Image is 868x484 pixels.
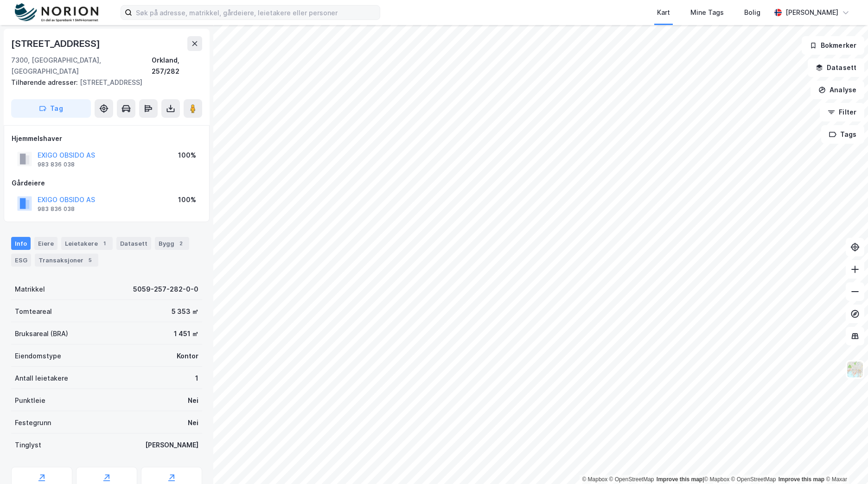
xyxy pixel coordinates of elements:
[38,161,75,168] div: 983 836 038
[61,237,113,250] div: Leietakere
[188,417,198,428] div: Nei
[15,439,41,451] div: Tinglyst
[15,373,68,384] div: Antall leietakere
[100,239,109,248] div: 1
[820,103,864,121] button: Filter
[116,237,151,250] div: Datasett
[195,373,198,384] div: 1
[35,254,98,267] div: Transaksjoner
[15,417,51,428] div: Festegrunn
[174,328,198,339] div: 1 451 ㎡
[802,36,864,55] button: Bokmerker
[657,7,670,18] div: Kart
[178,194,196,205] div: 100%
[822,439,868,484] iframe: Chat Widget
[582,475,847,484] div: |
[15,395,45,406] div: Punktleie
[34,237,57,250] div: Eiere
[15,328,68,339] div: Bruksareal (BRA)
[821,125,864,144] button: Tags
[11,36,102,51] div: [STREET_ADDRESS]
[188,395,198,406] div: Nei
[822,439,868,484] div: Kontrollprogram for chat
[811,81,864,99] button: Analyse
[85,255,95,265] div: 5
[15,306,52,317] div: Tomteareal
[11,78,80,86] span: Tilhørende adresser:
[172,306,198,317] div: 5 353 ㎡
[657,476,702,483] a: Improve this map
[11,237,31,250] div: Info
[11,99,91,118] button: Tag
[177,350,198,362] div: Kontor
[152,55,202,77] div: Orkland, 257/282
[176,239,185,248] div: 2
[11,254,31,267] div: ESG
[808,58,864,77] button: Datasett
[731,476,776,483] a: OpenStreetMap
[779,476,824,483] a: Improve this map
[704,476,729,483] a: Mapbox
[155,237,189,250] div: Bygg
[582,476,607,483] a: Mapbox
[15,350,61,362] div: Eiendomstype
[690,7,724,18] div: Mine Tags
[744,7,760,18] div: Bolig
[785,7,838,18] div: [PERSON_NAME]
[846,361,864,378] img: Z
[178,150,196,161] div: 100%
[11,77,195,88] div: [STREET_ADDRESS]
[145,439,198,451] div: [PERSON_NAME]
[12,133,202,144] div: Hjemmelshaver
[11,55,152,77] div: 7300, [GEOGRAPHIC_DATA], [GEOGRAPHIC_DATA]
[15,284,45,295] div: Matrikkel
[38,205,75,213] div: 983 836 038
[133,284,198,295] div: 5059-257-282-0-0
[15,3,98,22] img: norion-logo.80e7a08dc31c2e691866.png
[12,178,202,189] div: Gårdeiere
[132,6,380,19] input: Søk på adresse, matrikkel, gårdeiere, leietakere eller personer
[609,476,654,483] a: OpenStreetMap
